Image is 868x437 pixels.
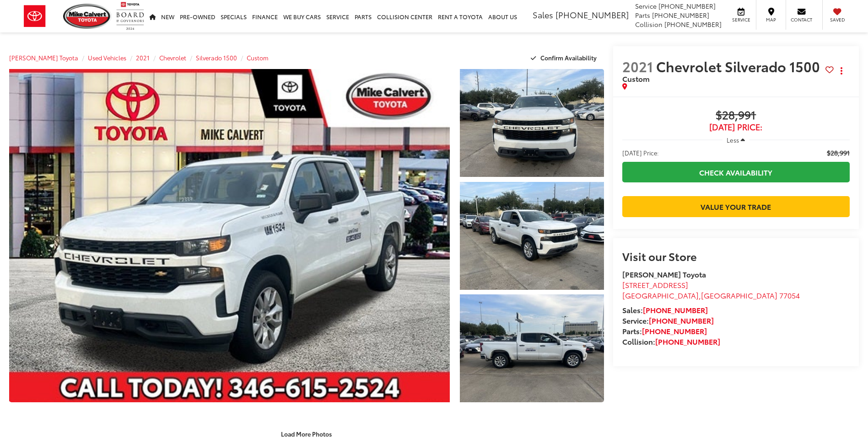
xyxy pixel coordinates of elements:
span: Service [635,1,657,11]
a: Silverado 1500 [196,53,237,62]
span: [PHONE_NUMBER] [658,1,716,11]
span: dropdown dots [841,67,842,75]
span: Parts [635,11,650,20]
span: 77054 [779,290,800,300]
span: Map [761,16,781,23]
span: [PHONE_NUMBER] [555,9,629,21]
span: [DATE] Price: [622,123,850,132]
a: [PHONE_NUMBER] [649,315,714,325]
a: Custom [247,53,269,62]
span: $28,991 [827,148,850,157]
span: $28,991 [622,109,850,123]
img: 2021 Chevrolet Silverado 1500 Custom [458,293,605,404]
a: Value Your Trade [622,196,850,217]
strong: Sales: [622,304,708,315]
a: Chevrolet [159,53,186,62]
span: Chevrolet Silverado 1500 [656,56,823,76]
a: Expand Photo 1 [460,69,604,177]
span: [GEOGRAPHIC_DATA] [622,290,699,300]
span: [GEOGRAPHIC_DATA] [701,290,777,300]
span: Contact [791,16,812,23]
span: Saved [827,16,847,23]
strong: Service: [622,315,714,325]
button: Confirm Availability [526,50,604,66]
a: [PHONE_NUMBER] [642,325,707,336]
span: Sales [533,9,553,21]
a: Expand Photo 2 [460,182,604,290]
a: 2021 [136,53,150,62]
span: , [622,290,800,300]
span: Service [731,16,751,23]
img: 2021 Chevrolet Silverado 1500 Custom [5,67,454,404]
button: Less [722,132,750,148]
a: [PHONE_NUMBER] [655,336,720,346]
strong: [PERSON_NAME] Toyota [622,269,706,279]
button: Actions [834,63,850,79]
a: Used Vehicles [88,53,126,62]
a: Expand Photo 3 [460,294,604,402]
span: [STREET_ADDRESS] [622,279,688,290]
img: 2021 Chevrolet Silverado 1500 Custom [458,181,605,291]
h2: Visit our Store [622,250,850,262]
a: [PHONE_NUMBER] [643,304,708,315]
strong: Parts: [622,325,707,336]
strong: Collision: [622,336,720,346]
a: [PERSON_NAME] Toyota [9,53,78,62]
span: [PHONE_NUMBER] [652,11,709,20]
span: Collision [635,20,663,29]
span: Less [727,136,739,144]
a: Expand Photo 0 [9,69,450,402]
img: 2021 Chevrolet Silverado 1500 Custom [458,68,605,178]
span: 2021 [622,56,653,76]
img: Mike Calvert Toyota [63,4,112,29]
span: Custom [622,73,650,84]
a: [STREET_ADDRESS] [GEOGRAPHIC_DATA],[GEOGRAPHIC_DATA] 77054 [622,279,800,300]
span: Confirm Availability [540,53,597,62]
span: [DATE] Price: [622,148,659,157]
a: Check Availability [622,162,850,182]
span: [PHONE_NUMBER] [664,20,722,29]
